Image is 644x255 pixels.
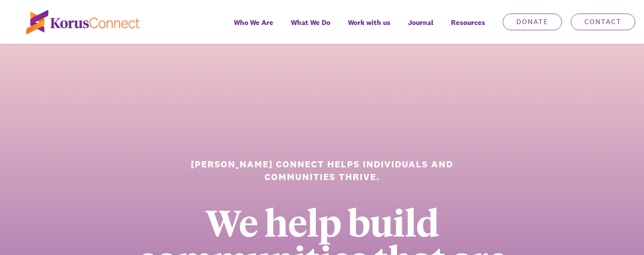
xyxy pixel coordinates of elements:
[408,16,433,29] span: Journal
[291,16,330,29] span: What We Do
[282,12,339,44] a: What We Do
[442,12,494,44] div: Resources
[503,14,562,30] a: Donate
[348,16,390,29] span: Work with us
[571,14,635,30] a: Contact
[26,10,140,34] img: korus-connect%2Fc5177985-88d5-491d-9cd7-4a1febad1357_logo.svg
[399,12,442,44] a: Journal
[181,158,464,184] h1: [PERSON_NAME] Connect helps individuals and communities thrive.
[225,12,282,44] a: Who We Are
[234,16,273,29] span: Who We Are
[339,12,399,44] a: Work with us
